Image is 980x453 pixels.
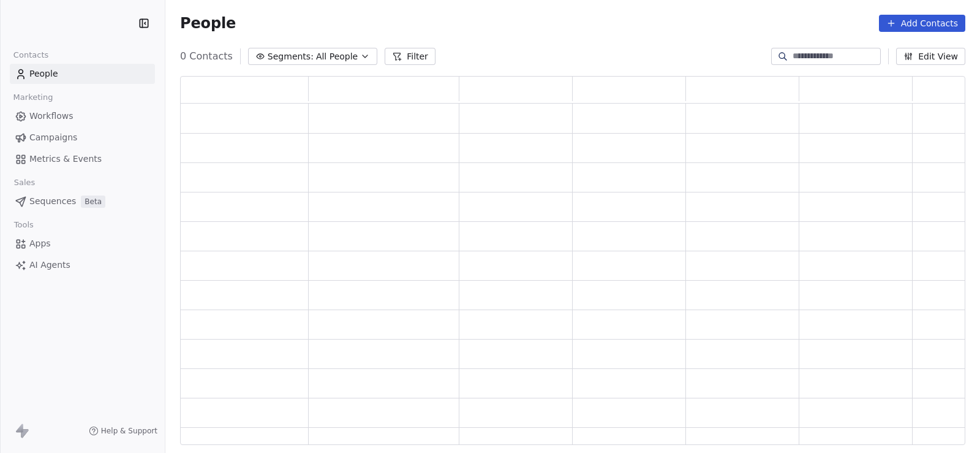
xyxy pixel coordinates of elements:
[385,48,435,65] button: Filter
[180,49,233,64] span: 0 Contacts
[10,149,155,169] a: Metrics & Events
[29,67,58,80] span: People
[29,110,73,123] span: Workflows
[89,426,157,436] a: Help & Support
[268,50,314,63] span: Segments:
[9,173,40,192] span: Sales
[9,216,39,234] span: Tools
[81,196,105,208] span: Beta
[10,64,155,84] a: People
[10,255,155,275] a: AI Agents
[316,50,358,63] span: All People
[879,15,965,32] button: Add Contacts
[8,88,58,107] span: Marketing
[101,426,157,436] span: Help & Support
[10,191,155,211] a: SequencesBeta
[29,195,76,208] span: Sequences
[10,234,155,254] a: Apps
[29,153,102,166] span: Metrics & Events
[8,46,54,64] span: Contacts
[896,48,965,65] button: Edit View
[10,106,155,126] a: Workflows
[29,131,77,144] span: Campaigns
[10,128,155,148] a: Campaigns
[29,259,70,272] span: AI Agents
[180,14,236,32] span: People
[29,237,51,250] span: Apps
